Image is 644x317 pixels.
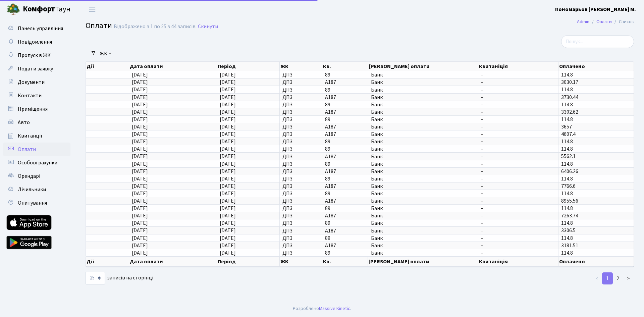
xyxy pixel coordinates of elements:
span: ДП3 [282,206,319,211]
span: Оплати [18,146,36,153]
span: [DATE] [220,78,236,86]
span: 89 [325,220,365,226]
span: ДП3 [282,213,319,218]
span: ДП3 [282,131,319,137]
span: [DATE] [220,130,236,138]
span: Подати заявку [18,65,53,72]
a: Контакти [3,89,70,102]
span: 8955.56 [561,197,578,205]
span: [DATE] [220,94,236,101]
span: 89 [325,235,365,241]
span: ДП3 [282,80,319,85]
span: А187 [325,243,365,248]
span: ДП3 [282,72,319,77]
span: - [481,206,555,211]
span: [DATE] [220,101,236,108]
span: 6406.26 [561,168,578,175]
span: ДП3 [282,220,319,226]
span: [DATE] [132,78,148,86]
a: Пономарьов [PERSON_NAME] М. [555,5,636,13]
span: ДП3 [282,154,319,159]
span: А187 [325,198,365,204]
span: 89 [325,87,365,93]
span: ДП3 [282,117,319,122]
span: 89 [325,117,365,122]
span: 3306.5 [561,227,576,234]
span: 7263.74 [561,212,578,219]
th: Період [217,257,280,267]
span: ДП3 [282,95,319,100]
span: - [481,72,555,77]
th: Дії [86,62,129,71]
span: - [481,191,555,196]
th: Оплачено [558,257,634,267]
th: Дата оплати [129,62,217,71]
span: - [481,161,555,167]
span: Пропуск в ЖК [18,52,51,59]
span: - [481,213,555,218]
span: Квитанції [18,132,42,140]
span: ДП3 [282,169,319,174]
span: Банк [371,161,476,167]
span: Банк [371,169,476,174]
span: [DATE] [220,182,236,190]
th: [PERSON_NAME] оплати [368,62,479,71]
span: 89 [325,139,365,144]
span: [DATE] [132,234,148,242]
span: Банк [371,243,476,248]
th: Дії [86,257,129,267]
span: [DATE] [220,86,236,94]
th: Кв. [322,257,368,267]
span: Банк [371,206,476,211]
span: 89 [325,161,365,167]
span: - [481,228,555,233]
span: Повідомлення [18,38,52,46]
span: ДП3 [282,198,319,204]
span: - [481,80,555,85]
span: 114.8 [561,71,573,78]
th: Кв. [322,62,368,71]
a: ЖК [97,48,114,59]
span: Авто [18,119,30,126]
span: [DATE] [220,190,236,197]
span: [DATE] [132,212,148,219]
span: Приміщення [18,105,48,113]
div: Відображено з 1 по 25 з 44 записів. [114,23,197,30]
span: А187 [325,131,365,137]
span: ДП3 [282,139,319,144]
a: 1 [602,272,613,284]
span: Банк [371,213,476,218]
th: Квитаніція [478,62,558,71]
span: [DATE] [132,249,148,257]
th: Оплачено [558,62,634,71]
span: [DATE] [132,123,148,130]
span: - [481,131,555,137]
th: Дата оплати [129,257,217,267]
span: Банк [371,146,476,152]
span: 114.8 [561,145,573,153]
span: ДП3 [282,183,319,189]
a: Оплати [596,18,612,25]
span: [DATE] [132,227,148,234]
span: Орендарі [18,172,40,180]
span: [DATE] [220,145,236,153]
span: Банк [371,191,476,196]
span: ДП3 [282,176,319,181]
span: [DATE] [132,71,148,78]
li: Список [612,18,634,25]
span: ДП3 [282,228,319,233]
span: А187 [325,124,365,129]
span: 114.8 [561,101,573,108]
a: Оплати [3,143,70,156]
span: Банк [371,139,476,144]
span: [DATE] [220,116,236,123]
th: ЖК [280,62,322,71]
a: Авто [3,116,70,129]
a: Massive Kinetic [319,305,350,312]
span: [DATE] [220,227,236,234]
span: Банк [371,87,476,93]
span: 114.8 [561,138,573,145]
span: [DATE] [132,108,148,116]
span: [DATE] [132,145,148,153]
span: 114.8 [561,190,573,197]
